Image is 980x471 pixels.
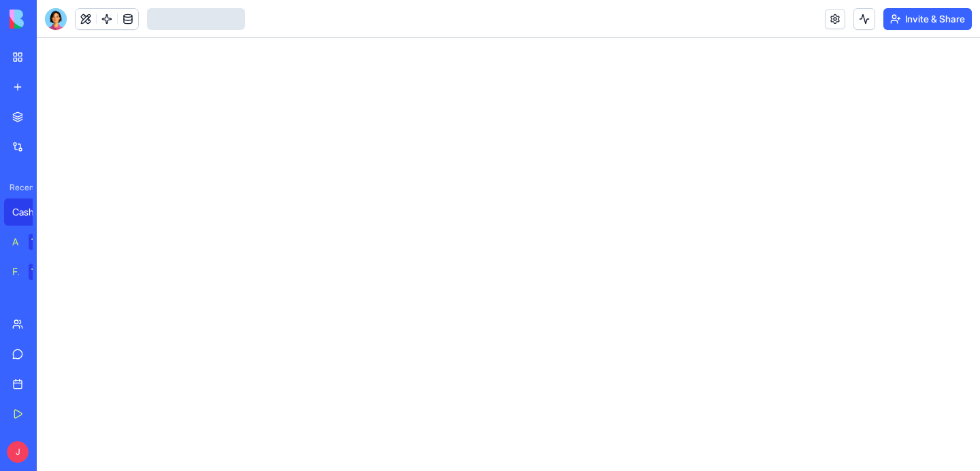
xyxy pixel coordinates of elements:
div: TRY [29,234,50,250]
div: CashFlow Prospector [12,205,50,219]
img: logo [10,10,94,29]
span: Recent [4,182,33,193]
span: J [7,441,29,463]
button: Invite & Share [883,8,972,30]
div: Feedback Form [12,265,19,279]
div: AI Logo Generator [12,235,19,249]
a: CashFlow Prospector [4,198,59,226]
div: TRY [29,264,50,280]
a: AI Logo GeneratorTRY [4,228,59,256]
a: Feedback FormTRY [4,258,59,285]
